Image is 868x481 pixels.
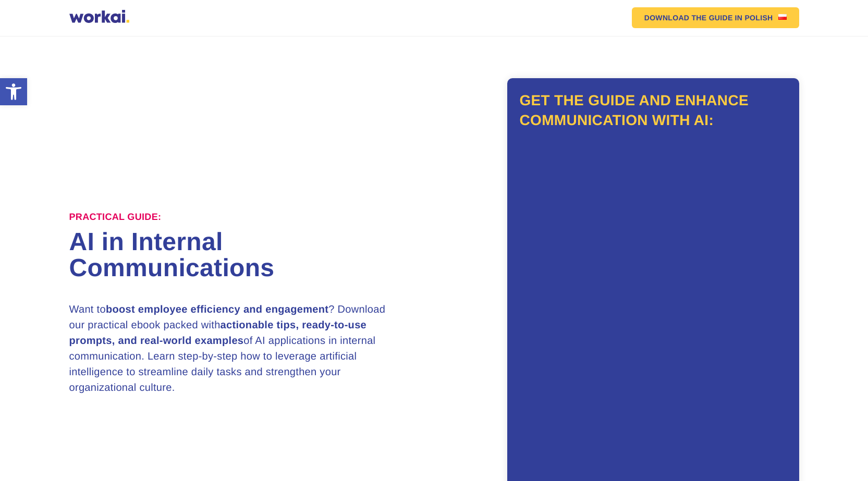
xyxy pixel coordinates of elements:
h1: AI in Internal Communications [69,229,434,281]
h2: Get the guide and enhance communication with AI: [520,91,787,130]
a: DOWNLOAD THE GUIDEIN POLISHUS flag [632,7,799,28]
h3: Want to ? Download our practical ebook packed with of AI applications in internal communication. ... [69,302,398,396]
label: Practical Guide: [69,212,162,223]
strong: boost employee efficiency and engagement [106,304,328,315]
strong: actionable tips, ready-to-use prompts, and real-world examples [69,319,367,347]
em: DOWNLOAD THE GUIDE [644,14,733,21]
img: US flag [778,14,787,20]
